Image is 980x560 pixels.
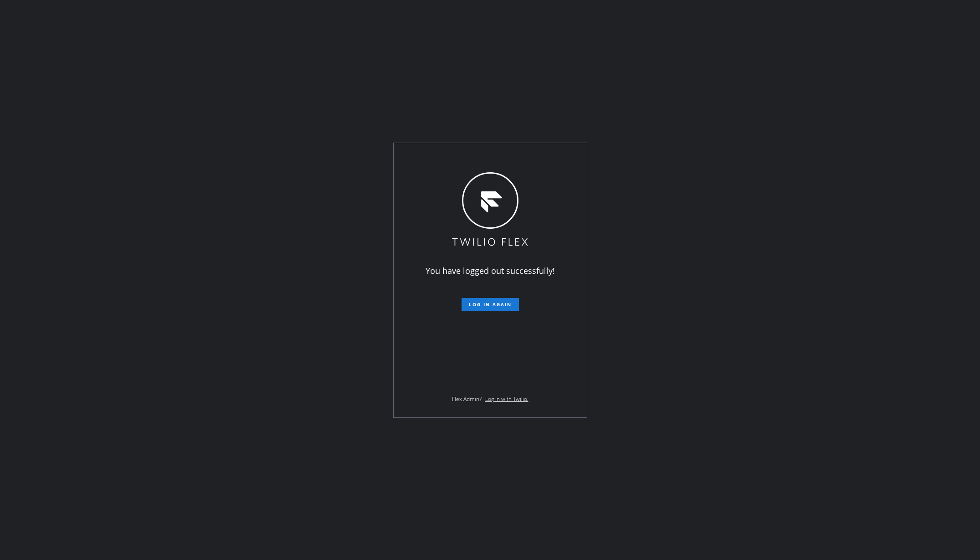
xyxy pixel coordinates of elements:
[426,265,555,276] span: You have logged out successfully!
[462,298,519,311] button: Log in again
[452,395,482,403] span: Flex Admin?
[469,301,512,308] span: Log in again
[485,395,528,403] a: Log in with Twilio.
